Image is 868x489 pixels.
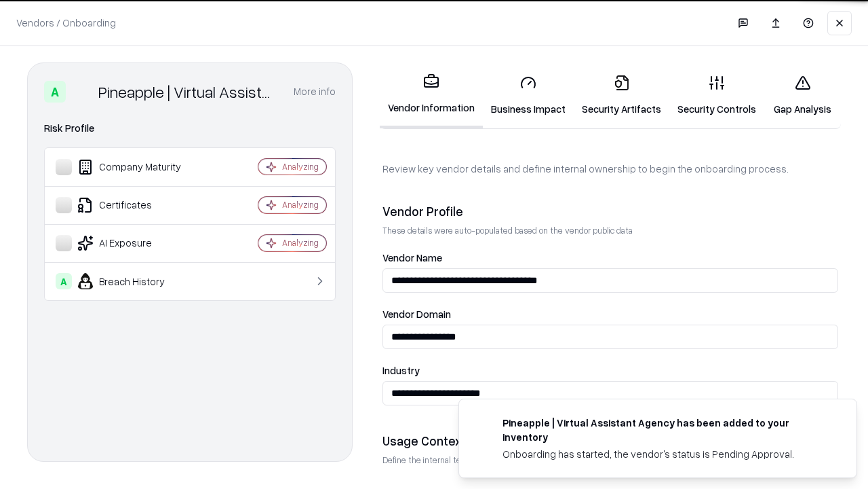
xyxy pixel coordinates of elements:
[56,197,218,213] div: Certificates
[574,64,669,127] a: Security Artifacts
[382,309,838,319] label: Vendor Domain
[382,454,838,466] p: Define the internal team and reason for using this vendor. This helps assess business relevance a...
[56,273,72,289] div: A
[16,16,116,30] p: Vendors / Onboarding
[56,273,218,289] div: Breach History
[382,203,838,219] div: Vendor Profile
[294,79,336,104] button: More info
[669,64,764,127] a: Security Controls
[56,159,218,175] div: Company Maturity
[56,235,218,251] div: AI Exposure
[382,253,838,263] label: Vendor Name
[380,62,483,128] a: Vendor Information
[282,237,319,249] div: Analyzing
[502,447,824,461] div: Onboarding has started, the vendor's status is Pending Approval.
[98,81,277,103] div: Pineapple | Virtual Assistant Agency
[382,225,838,236] p: These details were auto-populated based on the vendor public data
[382,433,838,449] div: Usage Context
[71,81,93,103] img: Pineapple | Virtual Assistant Agency
[382,365,838,376] label: Industry
[502,416,824,444] div: Pineapple | Virtual Assistant Agency has been added to your inventory
[44,120,336,137] div: Risk Profile
[764,64,841,127] a: Gap Analysis
[483,64,574,127] a: Business Impact
[282,199,319,211] div: Analyzing
[475,416,492,432] img: trypineapple.com
[282,161,319,173] div: Analyzing
[382,162,838,176] p: Review key vendor details and define internal ownership to begin the onboarding process.
[44,81,66,103] div: A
